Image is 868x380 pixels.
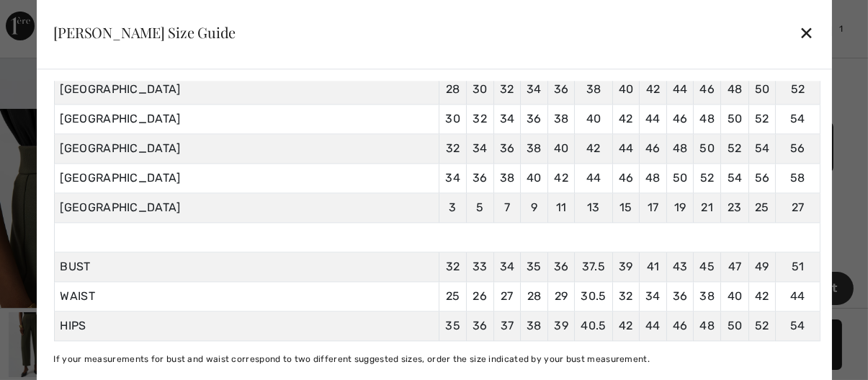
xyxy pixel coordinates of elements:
[694,74,721,104] td: 46
[439,74,467,104] td: 28
[666,193,694,222] td: 19
[699,260,715,273] span: 45
[32,10,61,23] span: Chat
[554,319,568,332] span: 39
[721,163,749,193] td: 54
[54,163,439,193] td: [GEOGRAPHIC_DATA]
[755,289,769,303] span: 42
[439,104,467,133] td: 30
[721,193,749,222] td: 23
[527,319,542,332] span: 38
[666,133,694,163] td: 48
[555,289,568,303] span: 29
[728,319,743,332] span: 50
[54,74,439,104] td: [GEOGRAPHIC_DATA]
[581,319,606,332] span: 40.5
[755,260,769,273] span: 49
[619,260,633,273] span: 39
[575,163,612,193] td: 44
[666,104,694,133] td: 46
[473,319,488,332] span: 36
[790,319,805,332] span: 54
[612,193,640,222] td: 15
[640,163,667,193] td: 48
[521,74,548,104] td: 34
[699,289,715,303] span: 38
[612,133,640,163] td: 44
[493,133,521,163] td: 36
[439,133,467,163] td: 32
[439,163,467,193] td: 34
[694,104,721,133] td: 48
[721,133,749,163] td: 52
[694,193,721,222] td: 21
[728,289,743,303] span: 40
[473,260,488,273] span: 33
[640,193,667,222] td: 17
[527,260,542,273] span: 35
[748,104,776,133] td: 52
[792,260,805,273] span: 51
[647,260,660,273] span: 41
[673,289,688,303] span: 36
[501,289,514,303] span: 27
[521,104,548,133] td: 36
[446,289,460,303] span: 25
[54,104,439,133] td: [GEOGRAPHIC_DATA]
[776,74,820,104] td: 52
[748,74,776,104] td: 50
[547,163,575,193] td: 42
[748,193,776,222] td: 25
[547,104,575,133] td: 38
[612,74,640,104] td: 40
[445,319,460,332] span: 35
[640,104,667,133] td: 44
[521,193,548,222] td: 9
[54,311,439,340] td: HIPS
[575,133,612,163] td: 42
[728,260,742,273] span: 47
[467,163,494,193] td: 36
[554,260,569,273] span: 36
[527,289,542,303] span: 28
[575,104,612,133] td: 40
[493,104,521,133] td: 34
[547,193,575,222] td: 11
[673,319,688,332] span: 46
[748,163,776,193] td: 56
[467,104,494,133] td: 32
[467,193,494,222] td: 5
[521,163,548,193] td: 40
[640,133,667,163] td: 46
[799,18,814,48] div: ✕
[666,74,694,104] td: 44
[612,163,640,193] td: 46
[54,252,439,281] td: BUST
[467,74,494,104] td: 30
[645,319,661,332] span: 44
[666,163,694,193] td: 50
[493,163,521,193] td: 38
[575,193,612,222] td: 13
[721,74,749,104] td: 48
[521,133,548,163] td: 38
[54,281,439,311] td: WAIST
[575,74,612,104] td: 38
[582,260,605,273] span: 37.5
[54,193,439,222] td: [GEOGRAPHIC_DATA]
[645,289,661,303] span: 34
[748,133,776,163] td: 54
[54,133,439,163] td: [GEOGRAPHIC_DATA]
[619,289,633,303] span: 32
[776,163,820,193] td: 58
[694,163,721,193] td: 52
[493,193,521,222] td: 7
[547,74,575,104] td: 36
[439,193,467,222] td: 3
[612,104,640,133] td: 42
[473,289,488,303] span: 26
[776,193,820,222] td: 27
[619,319,633,332] span: 42
[446,260,460,273] span: 32
[699,319,715,332] span: 48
